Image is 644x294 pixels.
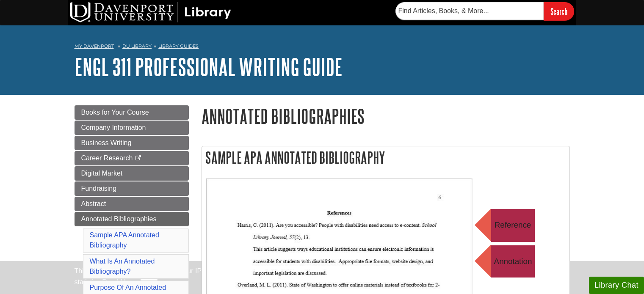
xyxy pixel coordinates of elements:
img: DU Library [70,2,231,22]
a: Annotated Bibliographies [75,212,189,226]
span: Business Writing [81,139,132,146]
span: Digital Market [81,170,123,177]
span: Fundraising [81,185,117,192]
a: Abstract [75,197,189,211]
a: Books for Your Course [75,105,189,120]
form: Searches DU Library's articles, books, and more [395,2,574,20]
a: Library Guides [158,43,199,49]
a: My Davenport [75,43,114,50]
span: Company Information [81,124,146,131]
a: ENGL 311 Professional Writing Guide [75,54,343,80]
span: Books for Your Course [81,109,149,116]
span: Career Research [81,154,133,162]
i: This link opens in a new window [135,156,142,161]
a: Company Information [75,121,189,135]
nav: breadcrumb [75,41,570,54]
button: Library Chat [589,277,644,294]
span: Abstract [81,200,106,207]
h2: Sample APA Annotated Bibliography [202,146,569,169]
a: Business Writing [75,136,189,150]
h1: Annotated Bibliographies [202,105,570,127]
a: Career Research [75,151,189,165]
a: DU Library [122,43,152,49]
a: Fundraising [75,181,189,196]
span: Annotated Bibliographies [81,215,157,223]
a: Digital Market [75,166,189,181]
input: Find Articles, Books, & More... [395,2,544,20]
a: What Is An Annotated Bibliography? [90,258,155,275]
a: Sample APA Annotated Bibliography [90,231,159,249]
input: Search [544,2,574,20]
